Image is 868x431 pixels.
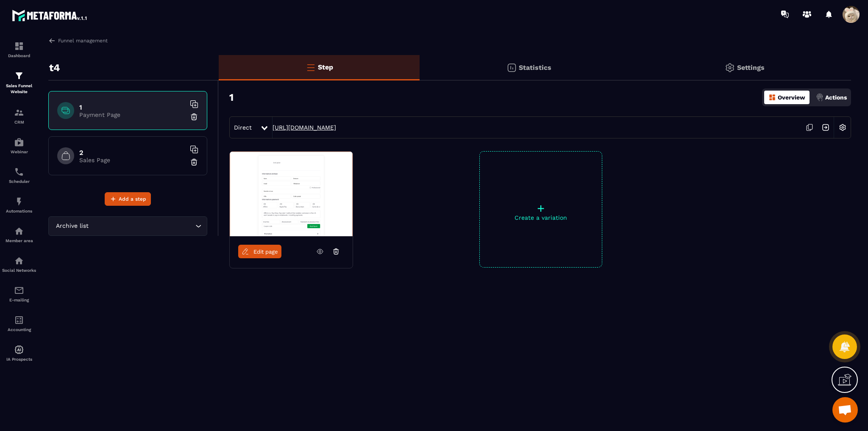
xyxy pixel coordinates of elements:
img: automations [14,196,24,207]
p: Create a variation [480,214,602,221]
p: Dashboard [2,53,36,58]
p: Accounting [2,327,36,332]
img: arrow [48,37,56,44]
img: actions.d6e523a2.png [816,94,823,101]
p: + [480,202,602,214]
span: Add a step [119,195,146,203]
input: Search for option [90,221,193,231]
h6: 2 [79,149,185,157]
a: accountantaccountantAccounting [2,309,36,338]
a: automationsautomationsWebinar [2,131,36,160]
span: Direct [234,124,252,131]
p: Automations [2,209,36,213]
h6: 1 [79,103,185,111]
img: automations [14,137,24,147]
img: social-network [14,256,24,266]
p: Payment Page [79,111,185,118]
p: E-mailing [2,298,36,302]
img: formation [14,71,24,81]
a: emailemailE-mailing [2,279,36,309]
p: Overview [778,94,805,101]
img: trash [190,158,198,166]
img: arrow-next.bcc2205e.svg [818,119,834,135]
img: formation [14,108,24,118]
h3: 1 [229,91,234,103]
a: social-networksocial-networkSocial Networks [2,249,36,279]
img: logo [12,8,88,23]
a: formationformationCRM [2,101,36,131]
a: Funnel management [48,37,108,44]
p: Sales Funnel Website [2,83,36,95]
a: formationformationSales Funnel Website [2,64,36,101]
p: Statistics [519,64,551,72]
p: Scheduler [2,179,36,184]
img: email [14,285,24,296]
button: Add a step [105,192,151,206]
p: IA Prospects [2,357,36,362]
a: schedulerschedulerScheduler [2,160,36,190]
p: Webinar [2,149,36,154]
a: automationsautomationsAutomations [2,190,36,220]
img: accountant [14,315,24,325]
img: image [230,152,353,236]
img: dashboard-orange.40269519.svg [768,94,776,101]
p: t4 [49,59,60,76]
img: stats.20deebd0.svg [506,63,517,73]
p: Social Networks [2,268,36,273]
img: automations [14,226,24,236]
span: Edit page [253,249,278,255]
img: scheduler [14,167,24,177]
a: [URL][DOMAIN_NAME] [273,124,336,131]
div: Search for option [48,216,207,236]
img: setting-w.858f3a88.svg [835,119,851,135]
img: bars-o.4a397970.svg [306,62,316,72]
a: automationsautomationsMember area [2,220,36,249]
img: trash [190,113,198,121]
p: Settings [737,64,765,72]
span: Archive list [54,221,90,231]
div: Mở cuộc trò chuyện [832,397,858,423]
p: Member area [2,238,36,243]
p: Actions [825,94,847,101]
p: Step [318,63,333,71]
img: formation [14,41,24,51]
a: Edit page [238,245,281,258]
a: formationformationDashboard [2,35,36,64]
p: CRM [2,120,36,124]
img: setting-gr.5f69749f.svg [725,63,735,73]
p: Sales Page [79,157,185,163]
img: automations [14,345,24,355]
